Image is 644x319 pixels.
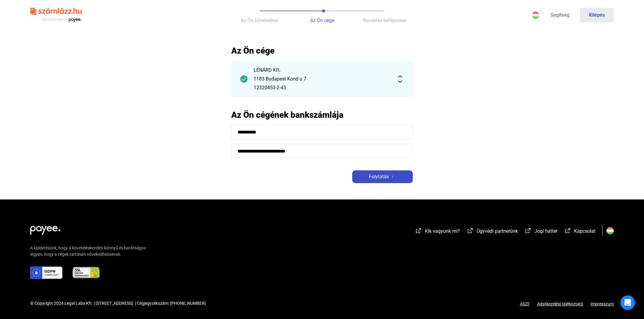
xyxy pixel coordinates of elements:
div: LÉNÁRD Kft. [254,67,390,74]
button: HU [528,8,543,22]
button: Folytatásarrow-right-white [352,170,413,183]
a: Adatkezelési tájékoztató [530,301,590,306]
h2: Az Ön cége [231,45,413,56]
img: HU.svg [606,227,614,234]
div: © Copyright 2024 Legal Labs Kft. | [STREET_ADDRESS]. | Cégjegyzékszám: [PHONE_NUMBER] [30,300,206,307]
a: external-link-whiteKapcsolat [564,229,596,235]
a: external-link-whiteJogi háttér [524,229,557,235]
img: expand [396,75,404,83]
img: ssl [72,267,100,279]
span: Kik vagyunk mi? [425,228,460,234]
a: external-link-whiteKik vagyunk mi? [415,229,460,235]
img: external-link-white [415,228,422,234]
div: 12320453-2-43 [254,84,390,91]
img: gdpr [30,267,62,279]
img: arrow-right-white [389,175,396,178]
a: external-link-whiteÜgyvédi partnerünk [467,229,518,235]
img: external-link-white [524,228,532,234]
img: external-link-white [467,228,474,234]
span: Folytatás [369,173,389,180]
a: Segítség [543,8,577,22]
span: Az Ön cége [310,18,334,23]
img: external-link-white [564,228,571,234]
button: Kilépés [580,8,614,22]
div: 1183 Budapest Kond u 7 [254,75,390,83]
img: checkmark-darker-green-circle [240,75,248,83]
span: Jogi háttér [534,228,557,234]
span: Az Ön követelései [241,18,278,23]
span: Rendelés befejezése [363,18,406,23]
span: Ügyvédi partnerünk [477,228,518,234]
span: Kapcsolat [574,228,596,234]
a: ÁSZF [520,301,530,306]
img: szamlazzhu-logo [30,5,82,25]
img: white-payee-white-dot.svg [30,222,61,235]
a: Impresszum [590,301,614,306]
img: HU [532,12,539,19]
div: Open Intercom Messenger [620,295,635,310]
h2: Az Ön cégének bankszámlája [231,110,413,120]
